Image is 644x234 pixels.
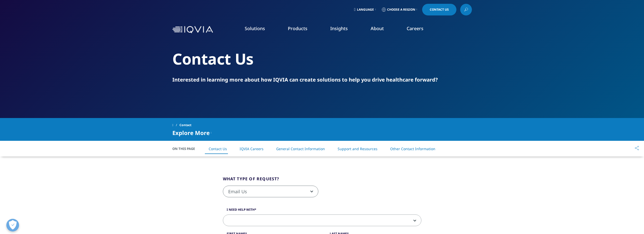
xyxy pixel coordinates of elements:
span: Email Us [223,186,318,198]
a: Support and Resources [338,146,377,151]
span: Language [357,8,374,12]
button: Präferenzen öffnen [6,219,19,231]
span: On This Page [172,146,200,151]
div: Interested in learning more about how IQVIA can create solutions to help you drive healthcare for... [172,76,472,83]
a: Contact Us [422,4,456,15]
a: Insights [330,25,348,31]
a: Solutions [245,25,265,31]
span: Contact [179,121,191,130]
a: Contact Us [209,146,227,151]
label: I need help with [223,207,421,214]
nav: Primary [215,18,472,42]
a: Careers [407,25,423,31]
a: About [371,25,384,31]
a: IQVIA Careers [240,146,263,151]
a: Products [288,25,307,31]
span: Email Us [223,186,318,197]
a: Other Contact Information [390,146,435,151]
h2: Contact Us [172,49,472,68]
span: Explore More [172,130,210,136]
span: Choose a Region [387,8,415,12]
span: Contact Us [430,8,449,11]
legend: What type of request? [223,176,279,186]
a: General Contact Information [276,146,325,151]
